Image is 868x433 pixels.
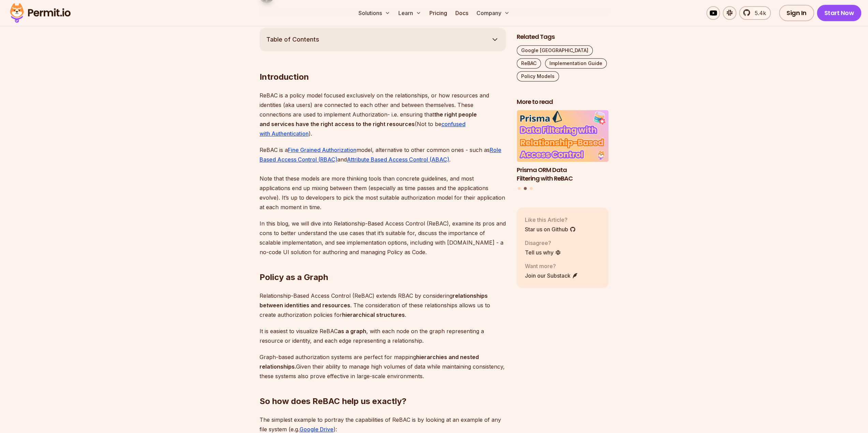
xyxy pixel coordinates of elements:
a: Fine Grained Authorization [288,146,356,153]
a: Join our Substack [525,272,578,280]
button: Solutions [356,6,393,20]
strong: as a graph [338,328,366,335]
p: Graph-based authorization systems are perfect for mapping Given their ability to manage high volu... [260,352,506,381]
a: 5.4k [739,6,771,20]
strong: hierarchies and nested relationships. [260,354,479,370]
a: Policy Models [517,71,559,81]
h3: Prisma ORM Data Filtering with ReBAC [517,166,609,183]
p: Relationship-Based Access Control (ReBAC) extends RBAC by considering . The consideration of thes... [260,291,506,320]
strong: the right people and services have the right access to the right resources [260,111,477,127]
p: ReBAC is a policy model focused exclusively on the relationships, or how resources and identities... [260,91,506,138]
a: Tell us why [525,248,561,257]
div: Posts [517,110,609,191]
a: Sign In [779,5,814,21]
p: In this blog, we will dive into Relationship-Based Access Control (ReBAC), examine its pros and c... [260,219,506,257]
p: Like this Article? [525,216,576,224]
button: Learn [396,6,424,20]
span: Table of Contents [266,35,319,44]
p: Want more? [525,262,578,270]
span: 5.4k [751,9,766,17]
a: Role Based Access Control (RBAC) [260,146,501,163]
h2: More to read [517,98,609,106]
a: Google [GEOGRAPHIC_DATA] [517,45,593,56]
a: ReBAC [517,58,541,68]
li: 2 of 3 [517,110,609,183]
button: Company [474,6,512,20]
h2: Related Tags [517,33,609,41]
h2: So how does ReBAC help us exactly? [260,369,506,407]
strong: relationships between identities and resources [260,292,488,309]
p: It is easiest to visualize ReBAC , with each node on the graph representing a resource or identit... [260,326,506,345]
button: Table of Contents [260,28,506,51]
p: Disagree? [525,239,561,247]
p: ReBAC is a model, alternative to other common ones - such as and . Note that these models are mor... [260,145,506,212]
a: confused with Authentication [260,121,466,137]
button: Go to slide 3 [530,187,532,190]
a: Star us on Github [525,225,576,233]
h2: Policy as a Graph [260,245,506,283]
a: Google Drive [299,426,334,433]
strong: hierarchical structures [342,311,405,318]
a: Attribute Based Access Control (ABAC) [347,156,449,163]
a: Prisma ORM Data Filtering with ReBACPrisma ORM Data Filtering with ReBAC [517,110,609,183]
a: Start Now [817,5,862,21]
button: Go to slide 2 [524,187,527,190]
img: Permit logo [7,1,74,25]
a: Pricing [427,6,450,20]
button: Go to slide 1 [518,187,520,190]
a: Implementation Guide [545,58,607,68]
img: Prisma ORM Data Filtering with ReBAC [517,110,609,162]
a: Docs [453,6,471,20]
h2: Introduction [260,44,506,82]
